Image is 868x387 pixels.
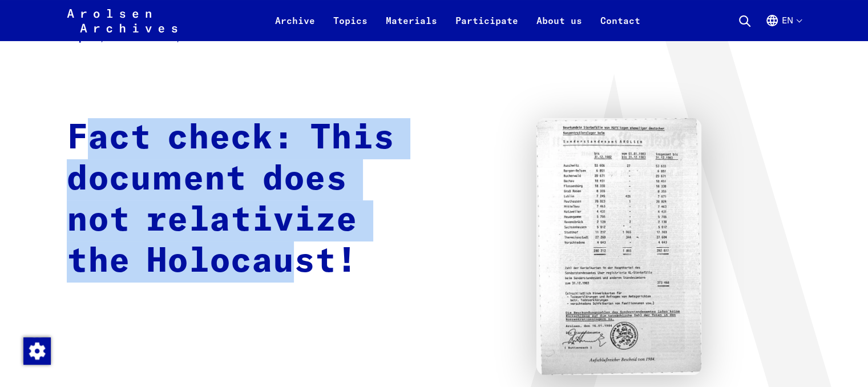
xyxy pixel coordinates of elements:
[765,14,801,41] button: English, language selection
[266,7,649,34] nav: Primary
[446,14,527,41] a: Participate
[266,14,324,41] a: Archive
[591,14,649,41] a: Contact
[527,14,591,41] a: About us
[23,337,50,364] div: Change consent
[377,14,446,41] a: Materials
[324,14,377,41] a: Topics
[23,337,51,365] img: Change consent
[536,118,701,375] img: Faktencheck: Dieses Dokument relativiert nicht den Holocaust!
[67,118,414,283] h1: Fact check: This document does not relativize the Holocaust!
